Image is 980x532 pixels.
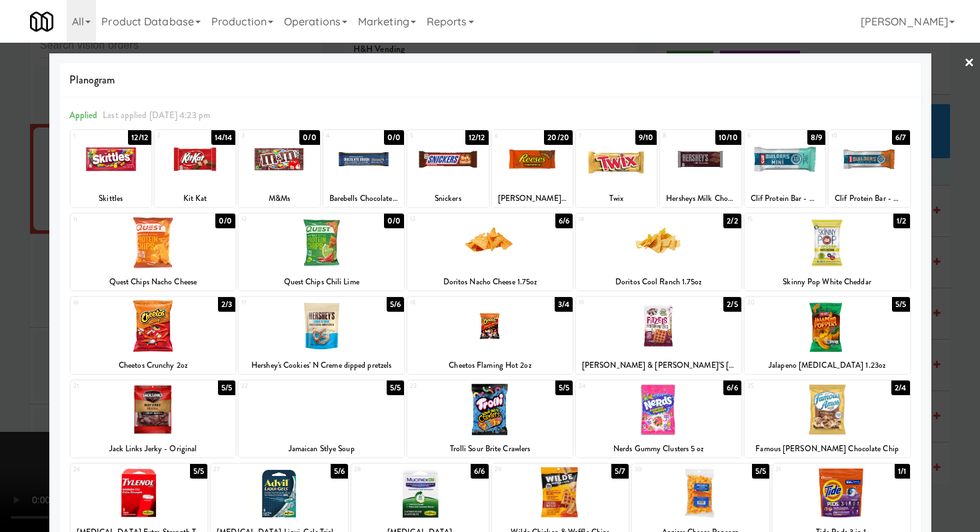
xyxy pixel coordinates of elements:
div: 5/5 [752,464,769,479]
div: 151/2Skinny Pop White Cheddar [745,214,910,290]
div: Kit Kat [155,190,235,207]
div: 142/2Doritos Cool Ranch 1.75oz [576,214,741,290]
div: Twix [576,190,657,207]
div: 192/5[PERSON_NAME] & [PERSON_NAME]'S [PERSON_NAME]: 3oz EVERTHING BAGEL [576,297,741,374]
div: 9/10 [635,130,657,145]
div: 1/2 [893,214,909,228]
div: 5/7 [611,464,629,479]
div: 110/0Quest Chips Nacho Cheese [71,214,236,290]
div: 6 [495,130,533,142]
div: Famous [PERSON_NAME] Chocolate Chip [747,441,908,457]
div: Clif Protein Bar - Chocolate Peanut Butter [829,190,909,207]
div: 98/9Clif Protein Bar - Chocolate Mint [745,130,825,207]
div: 12 [241,214,321,225]
span: Last applied [DATE] 4:23 pm [103,109,210,121]
div: Twix [578,190,655,207]
div: 5/6 [387,297,404,312]
div: 215/5Jack Links Jerky - Original [71,380,236,457]
div: 16 [73,297,153,308]
div: 620/20[PERSON_NAME] Peanut Butter Cups [492,130,573,207]
div: Cheetos Crunchy 2oz [71,357,236,374]
div: Clif Protein Bar - Chocolate Mint [745,190,825,207]
div: Snickers [407,190,488,207]
div: 0/0 [299,130,319,145]
div: 8/9 [807,130,825,145]
div: 9 [747,130,785,142]
div: 112/12Skittles [71,130,151,207]
div: 1/1 [895,464,909,479]
div: Doritos Nacho Cheese 1.75oz [409,274,571,290]
div: 18 [410,297,490,308]
div: Trolli Sour Brite Crawlers [407,441,573,457]
div: Cheetos Flaming Hot 2oz [407,357,573,374]
div: 27 [213,464,279,475]
div: Hershey's Cookies' N Creme dipped pretzels [239,357,404,374]
div: Quest Chips Chili Lime [241,274,402,290]
div: M&Ms [241,190,317,207]
div: Doritos Cool Ranch 1.75oz [578,274,739,290]
div: 25 [747,380,827,392]
div: 5/6 [331,464,348,479]
div: 6/6 [471,464,488,479]
div: Barebells Chocolate Dough Protein Bar [323,190,404,207]
div: 183/4Cheetos Flaming Hot 2oz [407,297,573,374]
div: Jack Links Jerky - Original [71,441,236,457]
div: Quest Chips Nacho Cheese [73,274,234,290]
div: 512/12Snickers [407,130,488,207]
div: 2/3 [218,297,235,312]
div: 30/0M&Ms [239,130,319,207]
div: 6/7 [892,130,909,145]
div: Jalapeno [MEDICAL_DATA] 1.23oz [745,357,910,374]
div: Doritos Cool Ranch 1.75oz [576,274,741,290]
div: 5/5 [218,380,235,395]
div: 6/6 [723,380,741,395]
div: Hershey's Cookies' N Creme dipped pretzels [241,357,402,374]
div: Quest Chips Nacho Cheese [71,274,236,290]
div: 7 [579,130,617,142]
div: 106/7Clif Protein Bar - Chocolate Peanut Butter [829,130,909,207]
div: 13 [410,214,490,225]
div: Snickers [409,190,486,207]
div: 2/2 [723,214,741,228]
div: Barebells Chocolate Dough Protein Bar [325,190,402,207]
img: Micromart [30,10,53,33]
div: 14/14 [211,130,236,145]
div: 225/5Jamaican Stlye Soup [239,380,404,457]
div: 31 [775,464,841,475]
div: 810/10Hersheys Milk Chocolate Bar [660,130,741,207]
div: 2/4 [891,380,909,395]
div: 40/0Barebells Chocolate Dough Protein Bar [323,130,404,207]
div: 214/14Kit Kat [155,130,235,207]
div: 5/5 [190,464,207,479]
div: Jamaican Stlye Soup [241,441,402,457]
div: Trolli Sour Brite Crawlers [409,441,571,457]
div: Famous [PERSON_NAME] Chocolate Chip [745,441,910,457]
div: 0/0 [384,214,404,228]
div: 2/5 [723,297,741,312]
div: 3 [241,130,279,142]
div: 6/6 [555,214,573,228]
div: 8 [663,130,701,142]
div: Cheetos Flaming Hot 2oz [409,357,571,374]
div: 5/5 [555,380,573,395]
div: 136/6Doritos Nacho Cheese 1.75oz [407,214,573,290]
div: Clif Protein Bar - Chocolate Mint [747,190,823,207]
div: 30 [635,464,701,475]
div: 2 [157,130,195,142]
div: Hersheys Milk Chocolate Bar [660,190,741,207]
div: 17 [241,297,321,308]
div: 20/20 [544,130,573,145]
div: Hersheys Milk Chocolate Bar [662,190,739,207]
div: Skinny Pop White Cheddar [747,274,908,290]
div: 4 [326,130,364,142]
div: M&Ms [239,190,319,207]
a: × [964,43,975,84]
div: 5 [410,130,448,142]
div: 20 [747,297,827,308]
div: 120/0Quest Chips Chili Lime [239,214,404,290]
div: 246/6Nerds Gummy Clusters 5 oz [576,380,741,457]
div: 11 [73,214,153,225]
div: 205/5Jalapeno [MEDICAL_DATA] 1.23oz [745,297,910,374]
div: [PERSON_NAME] Peanut Butter Cups [492,190,573,207]
div: Skinny Pop White Cheddar [745,274,910,290]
